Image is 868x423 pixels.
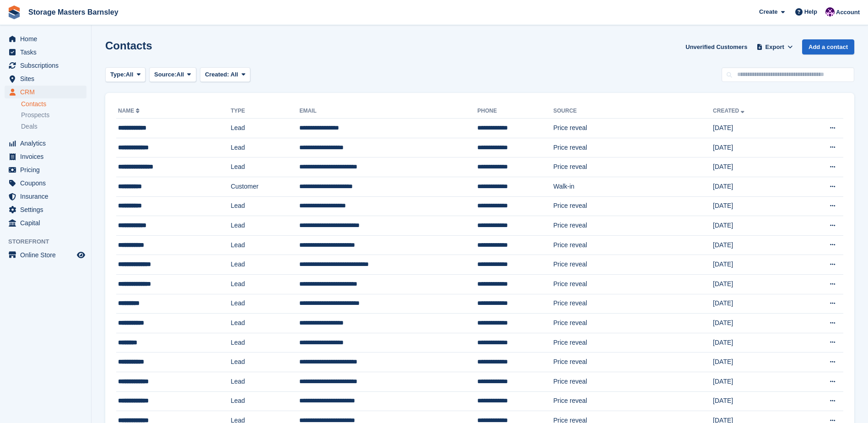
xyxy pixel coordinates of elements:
[5,33,86,45] a: menu
[5,217,86,229] a: menu
[5,163,86,176] a: menu
[713,196,796,216] td: [DATE]
[682,39,751,54] a: Unverified Customers
[21,110,86,120] a: Prospects
[553,235,713,255] td: Price reveal
[553,372,713,391] td: Price reveal
[231,235,299,255] td: Lead
[5,203,86,216] a: menu
[713,177,796,196] td: [DATE]
[231,71,238,78] span: All
[20,33,75,45] span: Home
[20,137,75,150] span: Analytics
[477,104,553,119] th: Phone
[231,352,299,372] td: Lead
[5,150,86,163] a: menu
[231,104,299,119] th: Type
[20,86,75,98] span: CRM
[5,46,86,59] a: menu
[20,59,75,72] span: Subscriptions
[231,333,299,352] td: Lead
[713,108,746,114] a: Created
[205,71,229,78] span: Created:
[105,67,146,82] button: Type: All
[299,104,477,119] th: Email
[21,122,38,131] span: Deals
[20,177,75,190] span: Coupons
[713,372,796,391] td: [DATE]
[553,274,713,294] td: Price reveal
[553,157,713,177] td: Price reveal
[5,137,86,150] a: menu
[713,157,796,177] td: [DATE]
[7,5,21,19] img: stora-icon-8386f47178a22dfd0bd8f6a31ec36ba5ce8667c1dd55bd0f319d3a0aa187defe.svg
[231,177,299,196] td: Customer
[110,70,126,79] span: Type:
[713,333,796,352] td: [DATE]
[713,216,796,236] td: [DATE]
[126,70,134,79] span: All
[713,119,796,138] td: [DATE]
[553,216,713,236] td: Price reveal
[20,72,75,85] span: Sites
[200,67,250,82] button: Created: All
[231,216,299,236] td: Lead
[21,122,86,131] a: Deals
[21,111,49,119] span: Prospects
[8,237,91,246] span: Storefront
[21,100,86,108] a: Contacts
[553,104,713,119] th: Source
[553,177,713,196] td: Walk-in
[713,314,796,333] td: [DATE]
[149,67,196,82] button: Source: All
[553,294,713,314] td: Price reveal
[802,39,854,54] a: Add a contact
[25,5,122,20] a: Storage Masters Barnsley
[553,391,713,411] td: Price reveal
[553,314,713,333] td: Price reveal
[713,391,796,411] td: [DATE]
[553,138,713,157] td: Price reveal
[231,157,299,177] td: Lead
[154,70,176,79] span: Source:
[5,249,86,261] a: menu
[105,39,152,52] h1: Contacts
[20,217,75,229] span: Capital
[20,150,75,163] span: Invoices
[5,59,86,72] a: menu
[713,352,796,372] td: [DATE]
[825,7,835,16] img: Louise Masters
[231,294,299,314] td: Lead
[231,196,299,216] td: Lead
[231,119,299,138] td: Lead
[759,7,777,16] span: Create
[553,196,713,216] td: Price reveal
[755,39,795,54] button: Export
[20,46,75,59] span: Tasks
[231,274,299,294] td: Lead
[20,249,75,261] span: Online Store
[713,274,796,294] td: [DATE]
[713,294,796,314] td: [DATE]
[231,391,299,411] td: Lead
[20,203,75,216] span: Settings
[553,352,713,372] td: Price reveal
[553,119,713,138] td: Price reveal
[118,108,141,114] a: Name
[713,138,796,157] td: [DATE]
[177,70,184,79] span: All
[5,190,86,203] a: menu
[20,163,75,176] span: Pricing
[836,8,860,17] span: Account
[20,190,75,203] span: Insurance
[713,235,796,255] td: [DATE]
[5,72,86,85] a: menu
[231,314,299,333] td: Lead
[231,372,299,391] td: Lead
[231,138,299,157] td: Lead
[553,255,713,275] td: Price reveal
[804,7,817,16] span: Help
[553,333,713,352] td: Price reveal
[231,255,299,275] td: Lead
[713,255,796,275] td: [DATE]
